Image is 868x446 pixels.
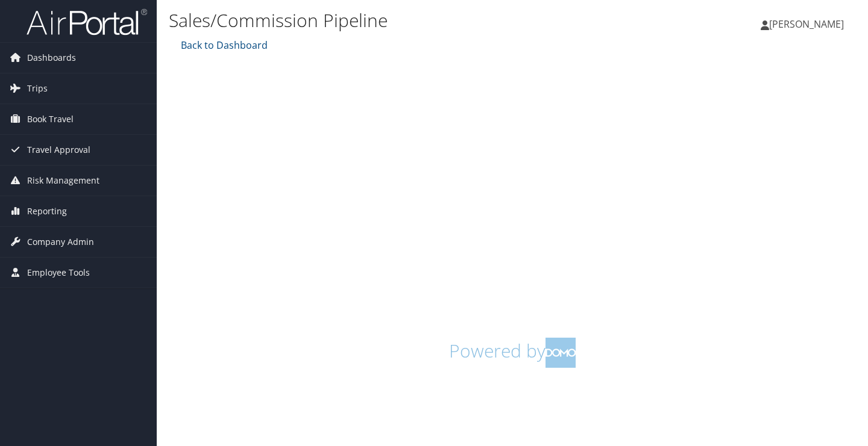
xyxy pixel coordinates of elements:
span: Book Travel [27,104,74,134]
span: Reporting [27,196,67,226]
img: airportal-logo.png [27,8,147,36]
a: Back to Dashboard [178,39,268,52]
span: Company Admin [27,227,94,257]
h1: Powered by [178,338,847,368]
span: Dashboards [27,43,76,73]
h1: Sales/Commission Pipeline [169,8,627,33]
span: [PERSON_NAME] [769,17,844,31]
a: [PERSON_NAME] [761,6,856,42]
span: Trips [27,73,48,104]
span: Risk Management [27,166,99,196]
span: Travel Approval [27,135,90,165]
span: Employee Tools [27,258,90,288]
img: domo-logo.png [546,338,576,368]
